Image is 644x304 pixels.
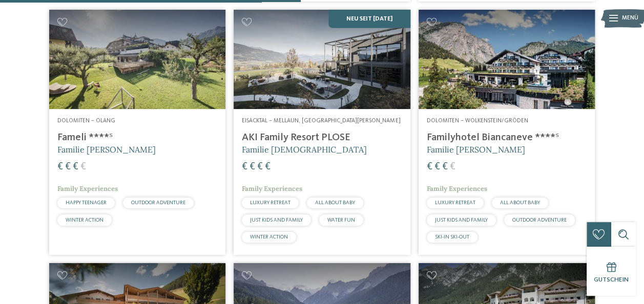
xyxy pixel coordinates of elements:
span: ALL ABOUT BABY [500,200,540,205]
img: Familienhotels gesucht? Hier findet ihr die besten! [419,10,595,109]
span: € [257,162,263,172]
span: JUST KIDS AND FAMILY [435,218,488,223]
span: Familie [PERSON_NAME] [57,144,156,155]
span: Family Experiences [427,184,487,193]
span: WATER FUN [327,218,355,223]
span: Family Experiences [57,184,118,193]
span: LUXURY RETREAT [435,200,475,205]
span: € [57,162,63,172]
a: Familienhotels gesucht? Hier findet ihr die besten! NEU seit [DATE] Eisacktal – Mellaun, [GEOGRAP... [234,10,410,255]
a: Familienhotels gesucht? Hier findet ihr die besten! Dolomiten – Wolkenstein/Gröden Familyhotel Bi... [419,10,595,255]
span: € [450,162,455,172]
span: Dolomiten – Olang [57,118,115,124]
span: ALL ABOUT BABY [315,200,355,205]
span: € [434,162,440,172]
span: SKI-IN SKI-OUT [435,234,469,240]
h4: AKI Family Resort PLOSE [242,132,402,144]
span: € [80,162,86,172]
span: OUTDOOR ADVENTURE [131,200,185,205]
span: HAPPY TEENAGER [66,200,107,205]
span: € [265,162,271,172]
span: OUTDOOR ADVENTURE [512,218,567,223]
img: Familienhotels gesucht? Hier findet ihr die besten! [234,10,410,109]
span: € [442,162,448,172]
span: LUXURY RETREAT [250,200,290,205]
span: Gutschein [594,276,629,283]
span: € [242,162,247,172]
a: Familienhotels gesucht? Hier findet ihr die besten! Dolomiten – Olang Fameli ****ˢ Familie [PERSO... [49,10,225,255]
span: Family Experiences [242,184,302,193]
span: € [250,162,255,172]
a: Gutschein [587,247,636,296]
span: Familie [DEMOGRAPHIC_DATA] [242,144,367,155]
span: € [73,162,78,172]
span: Familie [PERSON_NAME] [427,144,525,155]
h4: Familyhotel Biancaneve ****ˢ [427,132,587,144]
img: Familienhotels gesucht? Hier findet ihr die besten! [49,10,225,109]
span: JUST KIDS AND FAMILY [250,218,303,223]
span: Eisacktal – Mellaun, [GEOGRAPHIC_DATA][PERSON_NAME] [242,118,400,124]
span: € [427,162,432,172]
span: WINTER ACTION [250,234,288,240]
span: Dolomiten – Wolkenstein/Gröden [427,118,528,124]
span: € [65,162,71,172]
span: WINTER ACTION [66,218,103,223]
